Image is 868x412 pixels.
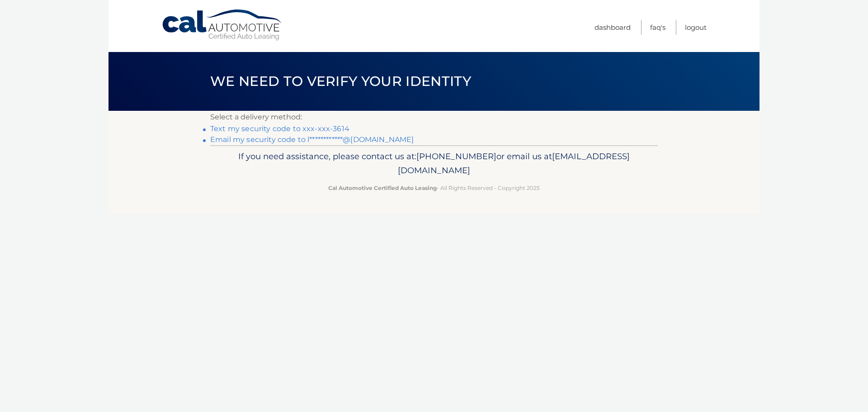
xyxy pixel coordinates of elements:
a: Text my security code to xxx-xxx-3614 [210,124,349,133]
a: Dashboard [594,20,631,35]
strong: Cal Automotive Certified Auto Leasing [328,185,437,191]
span: [PHONE_NUMBER] [416,151,496,161]
p: If you need assistance, please contact us at: or email us at [216,149,652,178]
a: Logout [685,20,707,35]
p: - All Rights Reserved - Copyright 2025 [216,183,652,193]
a: Cal Automotive [161,9,283,41]
a: FAQ's [650,20,665,35]
span: We need to verify your identity [210,73,471,90]
p: Select a delivery method: [210,111,658,123]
